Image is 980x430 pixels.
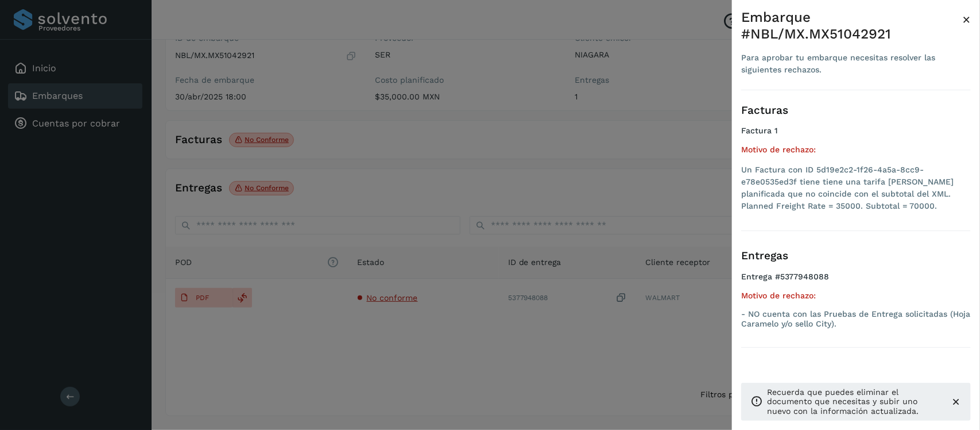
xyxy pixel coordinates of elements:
[741,272,971,291] h4: Entrega #5377948088
[962,11,971,28] span: ×
[741,52,962,76] div: Para aprobar tu embarque necesitas resolver las siguientes rechazos.
[741,164,971,212] li: Un Factura con ID 5d19e2c2-1f26-4a5a-8cc9-e78e0535ed3f tiene tiene una tarifa [PERSON_NAME] plani...
[741,9,962,43] div: Embarque #NBL/MX.MX51042921
[741,309,971,329] p: - NO cuenta con las Pruebas de Entrega solicitadas (Hoja Caramelo y/o sello City).
[741,104,971,117] h3: Facturas
[962,9,971,30] button: Close
[741,126,971,136] h4: Factura 1
[741,291,971,301] h5: Motivo de rechazo:
[741,249,971,263] h3: Entregas
[741,145,971,155] h5: Motivo de rechazo:
[767,387,941,416] p: Recuerda que puedes eliminar el documento que necesitas y subir uno nuevo con la información actu...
